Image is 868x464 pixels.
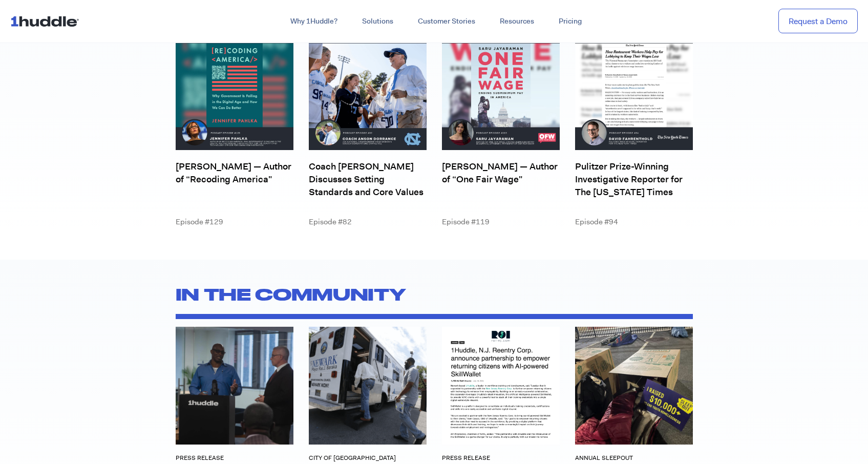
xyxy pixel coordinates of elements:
[406,12,488,31] a: Customer Stories
[575,160,683,198] a: Pulitzer Prize-Winning Investigative Reporter for The [US_STATE] Times
[176,454,224,462] a: Press Release
[442,454,490,462] a: Press Release
[10,11,83,31] img: ...
[350,12,406,31] a: Solutions
[442,217,490,227] a: Episode #119
[575,454,633,462] a: Annual Sleepout
[176,280,693,309] h2: In the community
[546,12,594,31] a: Pricing
[778,9,858,34] a: Request a Demo
[176,160,291,185] a: [PERSON_NAME] — Author of “Recoding America"
[309,160,424,198] a: Coach [PERSON_NAME] Discusses Setting Standards and Core Values
[176,217,223,227] a: Episode #129
[488,12,546,31] a: Resources
[442,160,558,185] a: [PERSON_NAME] — Author of “One Fair Wage"
[309,217,352,227] a: Episode #82
[309,454,396,462] a: City of [GEOGRAPHIC_DATA]
[575,217,618,227] a: Episode #94
[278,12,350,31] a: Why 1Huddle?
